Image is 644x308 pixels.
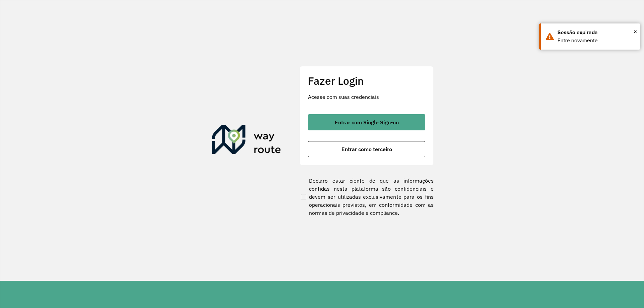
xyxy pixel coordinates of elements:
span: Entrar com Single Sign-on [335,120,399,125]
h2: Fazer Login [308,74,425,87]
img: Roteirizador AmbevTech [212,125,281,157]
div: Sessão expirada [557,28,635,37]
div: Entre novamente [557,37,635,45]
p: Acesse com suas credenciais [308,93,425,101]
label: Declaro estar ciente de que as informações contidas nesta plataforma são confidenciais e devem se... [300,177,434,217]
span: Entrar como terceiro [341,146,392,152]
button: Close [634,26,637,37]
button: button [308,141,425,157]
span: × [634,26,637,37]
button: button [308,114,425,130]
